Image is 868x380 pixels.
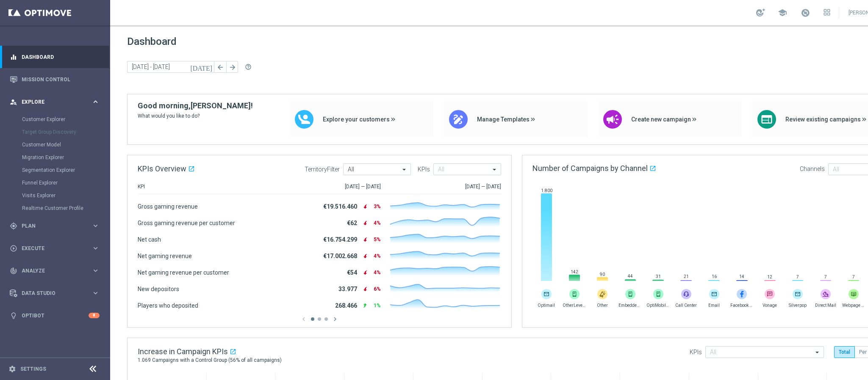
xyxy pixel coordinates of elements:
div: 8 [89,313,100,318]
a: Visits Explorer [22,192,88,199]
a: Funnel Explorer [22,179,88,186]
div: Realtime Customer Profile [22,202,109,215]
a: Settings [20,366,46,372]
a: Mission Control [22,68,100,91]
div: Funnel Explorer [22,176,109,189]
i: keyboard_arrow_right [92,244,100,252]
i: settings [8,365,16,373]
span: Analyze [22,268,92,273]
div: Visits Explorer [22,189,109,202]
div: Optibot [10,304,100,327]
i: track_changes [10,267,17,275]
i: equalizer [10,53,17,61]
i: play_circle_outline [10,245,17,252]
button: equalizer Dashboard [9,54,100,61]
button: Data Studio keyboard_arrow_right [9,290,100,297]
span: Plan [22,223,92,229]
i: keyboard_arrow_right [92,98,100,106]
button: track_changes Analyze keyboard_arrow_right [9,267,100,274]
i: keyboard_arrow_right [92,267,100,275]
div: Customer Explorer [22,113,109,126]
a: Dashboard [22,46,100,68]
a: Customer Model [22,141,88,148]
div: Data Studio [10,289,92,297]
div: Explore [10,98,92,106]
button: Mission Control [9,76,100,83]
div: Segmentation Explorer [22,164,109,176]
i: keyboard_arrow_right [92,289,100,297]
span: school [778,8,787,17]
button: gps_fixed Plan keyboard_arrow_right [9,223,100,229]
a: Segmentation Explorer [22,167,88,173]
a: Migration Explorer [22,154,88,161]
i: lightbulb [10,312,17,319]
div: Customer Model [22,138,109,151]
a: Optibot [22,304,89,327]
div: Plan [10,222,92,230]
button: lightbulb Optibot 8 [9,312,100,319]
i: keyboard_arrow_right [92,222,100,230]
div: Execute [10,245,92,252]
span: Execute [22,246,92,251]
a: Customer Explorer [22,116,88,123]
button: person_search Explore keyboard_arrow_right [9,99,100,105]
div: Target Group Discovery [22,126,109,138]
div: Migration Explorer [22,151,109,164]
button: play_circle_outline Execute keyboard_arrow_right [9,245,100,252]
div: Dashboard [10,46,100,68]
span: Data Studio [22,291,92,296]
div: Analyze [10,267,92,275]
a: Realtime Customer Profile [22,205,88,212]
i: person_search [10,98,17,106]
div: Mission Control [10,68,100,91]
i: gps_fixed [10,222,17,230]
span: Explore [22,99,92,105]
